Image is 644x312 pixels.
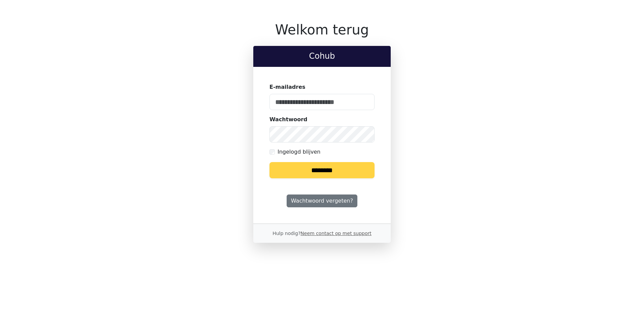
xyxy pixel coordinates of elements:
h1: Welkom terug [253,22,391,38]
label: Wachtwoord [269,115,308,124]
small: Hulp nodig? [272,231,372,236]
a: Neem contact op met support [300,231,371,236]
label: E-mailadres [269,83,305,91]
a: Wachtwoord vergeten? [287,194,357,207]
label: Ingelogd blijven [278,148,320,156]
h2: Cohub [259,51,385,61]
